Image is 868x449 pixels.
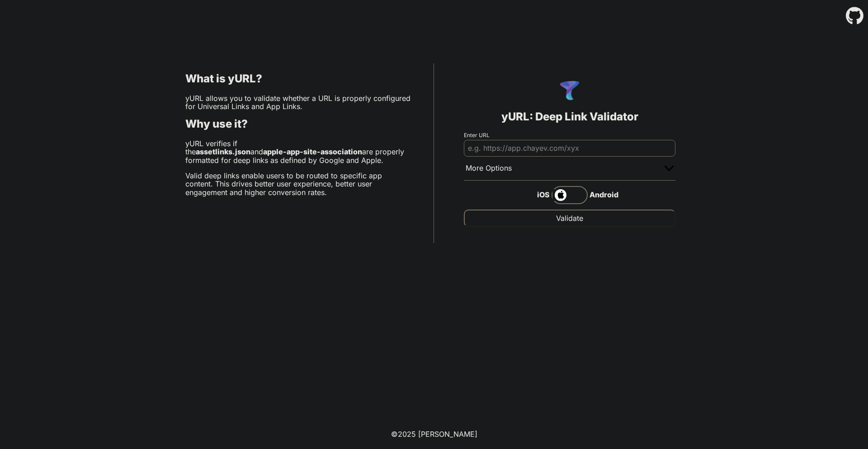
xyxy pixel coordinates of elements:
span: 2025 [398,430,416,439]
p: yURL verifies if the and are properly formatted for deep links as defined by Google and Apple. [185,139,411,164]
div: iOS [515,189,552,201]
label: Enter URL [464,132,675,139]
a: Michael Ibragimchayev's Personal Site [418,430,477,439]
footer: © [391,419,477,449]
b: assetlinks.json [196,147,250,156]
p: Valid deep links enable users to be routed to specific app content. This drives better user exper... [185,172,411,196]
h2: Why use it? [185,118,411,130]
p: yURL allows you to validate whether a URL is properly configured for Universal Links and App Links. [185,94,411,111]
img: yURL Logo [558,80,581,103]
h2: yURL: Deep Link Validator [501,110,638,123]
input: e.g. https://app.chayev.com/xyx [464,140,675,156]
div: More Options [466,164,512,173]
b: apple-app-site-association [263,147,362,156]
h2: What is yURL? [185,72,411,85]
div: Android [588,189,624,201]
input: Validate [464,210,675,227]
img: chevron [665,166,674,171]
